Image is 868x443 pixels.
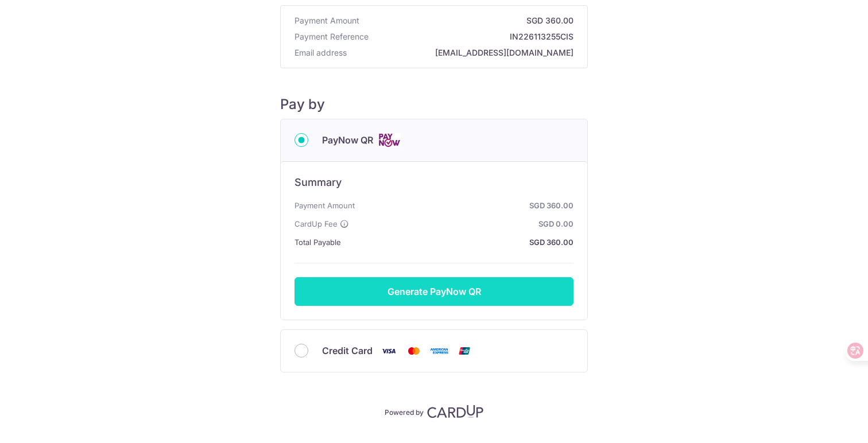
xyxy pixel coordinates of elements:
div: PayNow QR Cards logo [294,133,573,147]
strong: SGD 360.00 [359,199,573,212]
img: Visa [377,344,400,358]
span: Total Payable [294,235,341,249]
h5: Pay by [280,96,588,113]
p: Powered by [385,406,424,417]
strong: SGD 0.00 [354,217,573,231]
h6: Summary [294,176,573,189]
img: CardUp [427,405,483,418]
img: Mastercard [402,344,425,358]
strong: SGD 360.00 [346,235,573,249]
span: Credit Card [322,344,373,357]
span: Payment Amount [294,199,355,212]
img: Cards logo [378,133,401,147]
span: Payment Reference [294,31,369,42]
strong: [EMAIL_ADDRESS][DOMAIN_NAME] [351,47,573,59]
span: CardUp Fee [294,217,338,231]
img: Union Pay [453,344,476,358]
button: Generate PayNow QR [294,277,573,306]
span: Payment Amount [294,15,359,26]
strong: IN226113255CIS [373,31,573,42]
div: Credit Card Visa Mastercard American Express Union Pay [294,344,573,358]
span: Email address [294,47,347,59]
img: American Express [428,344,451,358]
strong: SGD 360.00 [364,15,573,26]
span: PayNow QR [322,133,373,147]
